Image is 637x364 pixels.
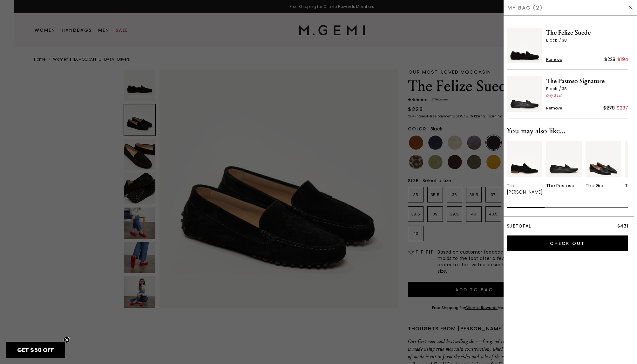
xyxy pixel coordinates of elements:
span: Black [546,86,562,91]
span: $431 [617,223,628,229]
span: Remove [546,106,562,111]
img: v_11954_01_Main_New_TheSacca_Black_Suede_290x387_crop_center.jpg [507,141,542,177]
span: Remove [546,57,562,62]
div: $194 [617,56,628,63]
div: $228 [604,56,615,63]
img: The Felize Suede [507,28,542,63]
span: 38 [562,37,567,43]
div: 1 / 10 [507,141,542,195]
span: Subtotal [507,223,531,229]
img: The Pastoso Signature [507,76,542,112]
span: Only 3 Left [546,93,563,98]
span: GET $50 OFF [17,346,54,354]
div: The Pastoso [546,182,574,189]
div: The Gia [586,182,603,189]
a: The Pastoso [546,141,582,189]
div: The [PERSON_NAME] [507,182,543,195]
div: 2 / 10 [546,141,582,195]
img: v_11763_02_Hover_New_TheGia_Black_Leather_290x387_crop_center.jpg [586,141,621,177]
span: Black [546,37,562,43]
div: $278 [603,104,615,112]
span: 38 [562,86,567,91]
span: The Felize Suede [546,28,628,38]
div: GET $50 OFFClose teaser [6,342,65,358]
div: 3 / 10 [586,141,621,195]
div: You may also like... [507,126,628,136]
div: $237 [617,104,628,112]
img: v_11573_01_Main_New_ThePastoso_Black_Leather_290x387_crop_center.jpg [546,141,582,177]
a: The Gia [586,141,621,189]
input: Check Out [507,235,628,251]
span: The Pastoso Signature [546,76,628,86]
img: Hide Drawer [628,5,633,10]
button: Close teaser [64,337,70,343]
a: The [PERSON_NAME] [507,141,542,195]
